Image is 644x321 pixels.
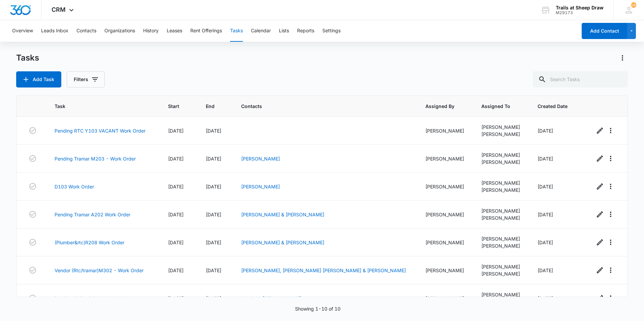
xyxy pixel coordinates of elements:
span: [DATE] [538,184,553,189]
button: Organizations [104,20,135,42]
span: End [206,103,215,110]
div: [PERSON_NAME] [425,183,465,190]
div: [PERSON_NAME] [481,186,521,193]
button: Leases [167,20,182,42]
div: [PERSON_NAME] [425,155,465,162]
span: [DATE] [538,240,553,245]
span: [DATE] [206,212,221,217]
div: [PERSON_NAME] [481,235,521,242]
div: [PERSON_NAME] [481,179,521,186]
button: Reports [297,20,314,42]
span: Contacts [241,103,399,110]
div: [PERSON_NAME] [481,207,521,214]
span: [DATE] [168,295,184,301]
a: D103 Work Order [55,183,94,190]
div: [PERSON_NAME] [481,242,521,249]
button: Add Task [16,71,61,87]
span: [DATE] [538,212,553,217]
a: [PERSON_NAME] [241,184,280,189]
a: Jahziel & [PERSON_NAME] [241,295,301,301]
a: [PERSON_NAME], [PERSON_NAME] [PERSON_NAME] & [PERSON_NAME] [241,267,406,273]
div: [PERSON_NAME] [425,267,465,274]
span: [DATE] [206,128,221,134]
button: History [143,20,159,42]
button: Filters [67,71,105,87]
div: [PERSON_NAME] [425,127,465,134]
div: [PERSON_NAME] [481,270,521,277]
div: [PERSON_NAME] [425,295,465,302]
p: Showing 1-10 of 10 [295,305,341,312]
button: Add Contact [582,23,627,39]
div: [PERSON_NAME] [481,263,521,270]
div: [PERSON_NAME] [481,151,521,158]
button: Overview [12,20,33,42]
span: [DATE] [538,128,553,134]
button: Tasks [230,20,243,42]
button: Leads Inbox [41,20,68,42]
button: Rent Offerings [190,20,222,42]
a: Pending Tramar M203 - Work Order [55,155,136,162]
a: Vendor (Rtc/tramar)M302 - Work Order [55,267,143,274]
div: [PERSON_NAME] [425,211,465,218]
span: [DATE] [168,156,184,162]
div: [PERSON_NAME] [481,291,521,298]
button: Actions [617,52,628,63]
div: account id [556,10,604,15]
span: [DATE] [168,184,184,189]
h1: Tasks [16,53,39,63]
span: [DATE] [168,267,184,273]
button: Settings [322,20,341,42]
div: account name [556,5,604,10]
span: Created Date [538,103,569,110]
span: [DATE] [538,156,553,162]
button: Calendar [251,20,271,42]
span: [DATE] [206,267,221,273]
span: [DATE] [206,184,221,189]
div: [PERSON_NAME] [481,158,521,166]
a: [PERSON_NAME] & [PERSON_NAME] [241,240,324,245]
span: [DATE] [538,295,553,301]
a: [PERSON_NAME] [241,156,280,162]
span: 163 [631,2,636,8]
div: [PERSON_NAME] [481,123,521,131]
a: Pending RTC Y103 VACANT Work Order [55,127,146,134]
a: Pending Tramar A202 Work Order [55,211,130,218]
a: (Plumber&rtc)R208 Work Order [55,239,124,246]
a: [PERSON_NAME] & [PERSON_NAME] [241,212,324,217]
span: Assigned By [425,103,455,110]
span: Task [55,103,142,110]
span: Start [168,103,180,110]
input: Search Tasks [533,71,628,87]
span: Assigned To [481,103,511,110]
div: notifications count [631,2,636,8]
span: [DATE] [206,240,221,245]
span: [DATE] [538,267,553,273]
span: [DATE] [168,212,184,217]
div: [PERSON_NAME] [481,214,521,221]
span: CRM [52,6,66,13]
span: [DATE] [206,295,221,301]
button: Contacts [76,20,96,42]
span: [DATE] [206,156,221,162]
button: Lists [279,20,289,42]
a: Pending Siding B202 Work Order [55,295,128,302]
span: [DATE] [168,240,184,245]
div: [PERSON_NAME] [481,131,521,138]
div: [PERSON_NAME] [425,239,465,246]
span: [DATE] [168,128,184,134]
